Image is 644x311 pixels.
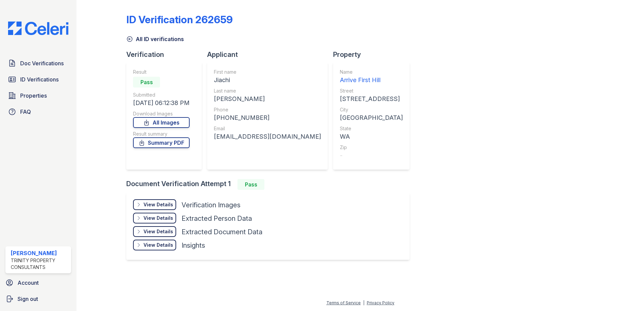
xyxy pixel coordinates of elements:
div: View Details [143,242,173,248]
span: Properties [20,92,47,100]
span: FAQ [20,108,31,116]
a: Sign out [3,292,74,306]
div: Jiachi [214,75,321,85]
div: Phone [214,106,321,113]
div: Extracted Document Data [182,227,262,237]
span: ID Verifications [20,75,59,83]
div: [PHONE_NUMBER] [214,113,321,123]
div: [PERSON_NAME] [11,249,68,257]
div: City [340,106,403,113]
div: Zip [340,144,403,151]
div: WA [340,132,403,141]
div: Verification Images [182,200,240,210]
div: Insights [182,241,205,250]
a: Account [3,276,74,289]
div: State [340,125,403,132]
a: Properties [5,89,71,102]
div: Pass [237,179,264,190]
div: - [340,151,403,160]
a: Doc Verifications [5,57,71,70]
div: ID Verification 262659 [126,13,233,26]
div: View Details [143,228,173,235]
div: Street [340,88,403,94]
div: [PERSON_NAME] [214,94,321,104]
a: Privacy Policy [367,300,394,305]
div: Download Images [133,110,190,117]
a: Terms of Service [326,300,361,305]
div: [EMAIL_ADDRESS][DOMAIN_NAME] [214,132,321,141]
div: [GEOGRAPHIC_DATA] [340,113,403,123]
div: Extracted Person Data [182,214,252,223]
div: Applicant [207,50,333,59]
div: View Details [143,215,173,221]
div: Email [214,125,321,132]
span: Sign out [18,295,38,303]
div: Document Verification Attempt 1 [126,179,415,190]
div: First name [214,69,321,75]
span: Account [18,279,39,287]
div: [DATE] 06:12:38 PM [133,98,190,108]
a: All Images [133,117,190,128]
div: Property [333,50,415,59]
div: Last name [214,88,321,94]
div: [STREET_ADDRESS] [340,94,403,104]
span: Doc Verifications [20,59,64,67]
div: Arrive First Hill [340,75,403,85]
div: Submitted [133,92,190,98]
a: FAQ [5,105,71,118]
a: Summary PDF [133,137,190,148]
div: Pass [133,77,160,88]
div: View Details [143,201,173,208]
img: CE_Logo_Blue-a8612792a0a2168367f1c8372b55b34899dd931a85d93a1a3d3e32e68fde9ad4.png [3,22,74,35]
div: Verification [126,50,207,59]
a: ID Verifications [5,73,71,86]
a: Name Arrive First Hill [340,69,403,85]
div: Name [340,69,403,75]
div: Result [133,69,190,75]
div: | [363,300,364,305]
a: All ID verifications [126,35,184,43]
div: Result summary [133,131,190,137]
div: Trinity Property Consultants [11,257,68,271]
